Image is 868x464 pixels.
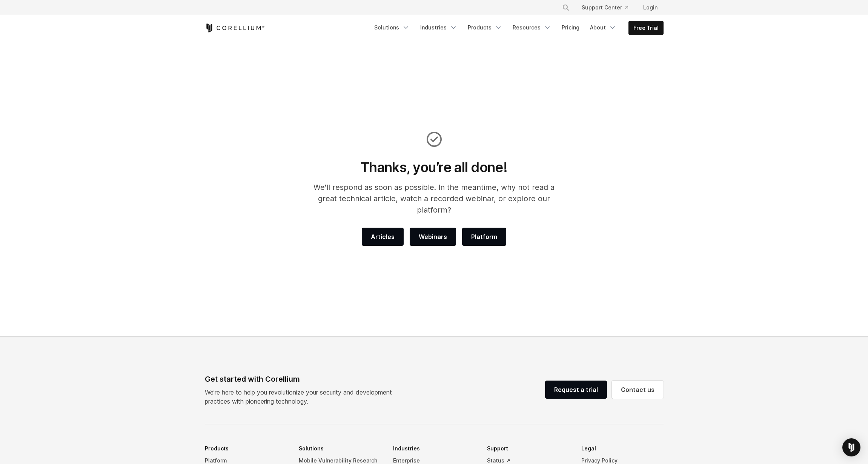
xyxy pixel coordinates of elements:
a: About [585,21,621,34]
p: We'll respond as soon as possible. In the meantime, why not read a great technical article, watch... [303,182,565,216]
a: Support Center [576,1,634,14]
button: Search [559,1,573,14]
h1: Thanks, you’re all done! [303,159,565,176]
a: Industries [416,21,462,34]
a: Pricing [557,21,584,34]
span: Webinars [419,232,447,241]
a: Articles [362,228,404,246]
a: Solutions [370,21,414,34]
a: Corellium Home [205,23,265,32]
a: Products [463,21,507,34]
div: Navigation Menu [553,1,664,14]
div: Navigation Menu [370,21,664,35]
a: Webinars [410,228,456,246]
div: Get started with Corellium [205,373,398,385]
a: Request a trial [545,381,607,399]
div: Open Intercom Messenger [842,438,860,456]
a: Free Trial [629,21,663,35]
a: Platform [462,228,506,246]
a: Resources [508,21,556,34]
span: Platform [471,232,497,241]
span: Articles [371,232,395,241]
p: We’re here to help you revolutionize your security and development practices with pioneering tech... [205,388,398,406]
a: Contact us [612,381,664,399]
a: Login [637,1,664,14]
